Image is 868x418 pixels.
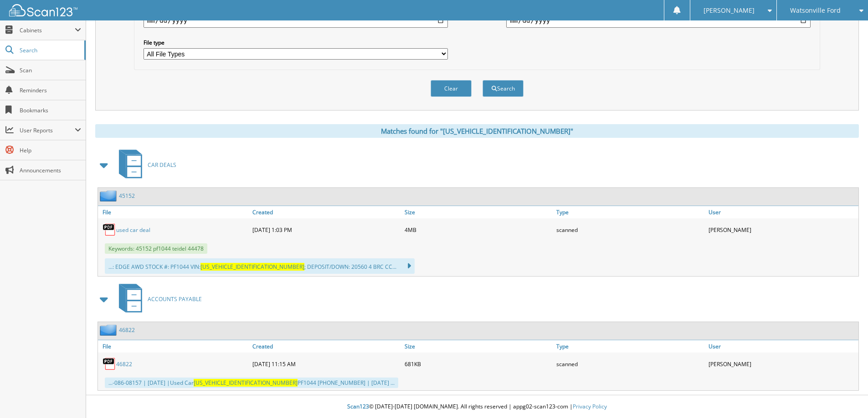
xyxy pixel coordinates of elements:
[86,396,868,418] div: © [DATE]-[DATE] [DOMAIN_NAME]. All rights reserved | appg02-scan123-com |
[706,221,858,239] div: [PERSON_NAME]
[822,374,868,418] iframe: Chat Widget
[704,8,755,13] span: [PERSON_NAME]
[790,8,841,13] span: Watsonville Ford
[20,146,81,154] span: Help
[20,46,80,54] span: Search
[706,355,858,373] div: [PERSON_NAME]
[402,355,555,373] div: 681KB
[483,80,524,97] button: Search
[706,340,858,353] a: User
[116,360,132,368] a: 46822
[116,226,150,234] a: used car deal
[194,379,298,387] span: [US_VEHICLE_IDENTIFICATION_NUMBER]
[20,106,81,114] span: Bookmarks
[402,340,555,353] a: Size
[9,4,77,16] img: scan123-logo-white.svg
[105,258,415,274] div: ...: EDGE AWD STOCK #: PF1044 VIN: ; DEPOSIT/DOWN: 20560 4 BRC CC...
[148,295,202,303] span: ACCOUNTS PAYABLE
[148,161,176,169] span: CAR DEALS
[250,355,402,373] div: [DATE] 11:15 AM
[706,206,858,218] a: User
[119,326,135,334] a: 46822
[144,13,448,28] input: start
[20,166,81,174] span: Announcements
[402,221,555,239] div: 4MB
[347,403,369,410] span: Scan123
[250,340,402,353] a: Created
[20,126,75,134] span: User Reports
[431,80,472,97] button: Clear
[554,221,706,239] div: scanned
[402,206,555,218] a: Size
[554,355,706,373] div: scanned
[103,223,116,237] img: PDF.png
[506,13,811,28] input: end
[20,86,81,94] span: Reminders
[105,243,207,254] span: Keywords: 45152 pf1044 teidel 44478
[100,324,119,336] img: folder2.png
[100,190,119,201] img: folder2.png
[20,26,75,34] span: Cabinets
[119,192,135,200] a: 45152
[250,206,402,218] a: Created
[98,206,250,218] a: File
[113,281,202,317] a: ACCOUNTS PAYABLE
[20,66,81,74] span: Scan
[95,124,859,138] div: Matches found for "[US_VEHICLE_IDENTIFICATION_NUMBER]"
[105,378,398,388] div: ...-086-08157 | [DATE] |Used Car PF1044 [PHONE_NUMBER] | [DATE] ...
[103,357,116,371] img: PDF.png
[573,403,607,410] a: Privacy Policy
[144,39,448,46] label: File type
[98,340,250,353] a: File
[554,340,706,353] a: Type
[200,263,304,271] span: [US_VEHICLE_IDENTIFICATION_NUMBER]
[554,206,706,218] a: Type
[113,147,176,183] a: CAR DEALS
[250,221,402,239] div: [DATE] 1:03 PM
